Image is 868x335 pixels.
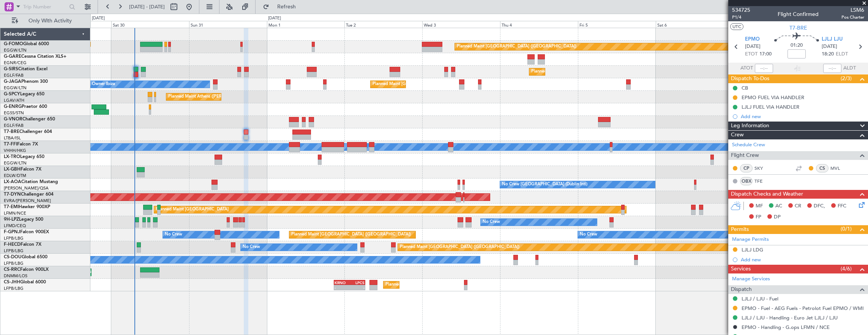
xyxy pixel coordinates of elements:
[822,36,843,43] span: LJLJ LJU
[745,43,761,51] span: [DATE]
[4,280,20,284] span: CS-JHH
[291,229,411,240] div: Planned Maint [GEOGRAPHIC_DATA] ([GEOGRAPHIC_DATA])
[789,24,807,32] span: T7-BRE
[4,192,21,197] span: T7-DYN
[111,21,189,28] div: Sat 30
[4,117,55,122] a: G-VNORChallenger 650
[4,98,24,103] a: LGAV/ATH
[756,213,761,221] span: FP
[4,155,44,159] a: LX-TROLegacy 650
[731,131,744,139] span: Crew
[4,185,49,191] a: [PERSON_NAME]/QSA
[4,255,47,259] a: CS-DOUGlobal 6500
[483,216,500,228] div: No Crew
[732,236,769,243] a: Manage Permits
[754,165,772,172] a: SKY
[742,295,778,302] a: LJLJ / LJU - Fuel
[4,92,44,96] a: G-SPCYLegacy 650
[4,273,27,279] a: DNMM/LOS
[656,21,734,28] div: Sat 6
[156,204,229,215] div: Planned Maint [GEOGRAPHIC_DATA]
[791,42,803,49] span: 01:20
[23,1,67,13] input: Trip Number
[755,64,773,73] input: --:--
[745,51,758,58] span: ETOT
[4,261,24,266] a: LFPB/LBG
[841,225,852,233] span: (0/1)
[740,164,753,172] div: CP
[259,1,305,13] button: Refresh
[4,130,52,134] a: T7-BREChallenger 604
[8,15,82,27] button: Only With Activity
[500,21,578,28] div: Thu 4
[4,117,22,122] span: G-VNOR
[740,65,753,72] span: ATOT
[168,91,256,103] div: Planned Maint Athens ([PERSON_NAME] Intl)
[4,130,19,134] span: T7-BRE
[4,223,26,229] a: LFMD/CEQ
[4,242,41,247] a: F-HECDFalcon 7X
[4,47,27,53] a: EGGW/LTN
[795,202,801,210] span: CR
[4,286,24,291] a: LFPB/LBG
[271,4,303,9] span: Refresh
[838,202,846,210] span: FFC
[4,217,19,222] span: 9H-LPZ
[350,280,365,285] div: LPCS
[335,280,349,285] div: KRNO
[740,177,753,185] div: OBX
[4,248,24,254] a: LFPB/LBG
[4,180,58,184] a: LX-AOACitation Mustang
[830,165,847,172] a: MVL
[344,21,422,28] div: Tue 2
[774,213,781,221] span: DP
[732,6,750,14] span: 534725
[165,229,182,240] div: No Crew
[822,51,834,58] span: 18:20
[841,14,864,21] span: Pos Charter
[742,305,864,311] a: EPMO - Fuel - AEG Fuels - Petrolot Fuel EPMO / WMI
[742,247,763,253] div: LJLJ LDG
[243,242,260,253] div: No Crew
[756,202,763,210] span: MF
[4,54,21,59] span: G-GARE
[742,94,804,101] div: EPMO FUEL VIA HANDLER
[4,167,41,172] a: LX-GBHFalcon 7X
[4,242,21,247] span: F-HECD
[4,160,27,166] a: EGGW/LTN
[502,179,587,190] div: No Crew [GEOGRAPHIC_DATA] (Dublin Intl)
[759,51,772,58] span: 17:00
[836,51,848,58] span: ELDT
[372,79,492,90] div: Planned Maint [GEOGRAPHIC_DATA] ([GEOGRAPHIC_DATA])
[4,155,20,159] span: LX-TRO
[4,230,49,234] a: F-GPNJFalcon 900EX
[4,230,20,234] span: F-GPNJ
[385,279,505,291] div: Planned Maint [GEOGRAPHIC_DATA] ([GEOGRAPHIC_DATA])
[4,205,19,209] span: T7-EMI
[754,178,772,185] a: TFE
[4,42,23,46] span: G-FOMO
[742,85,748,91] div: CB
[335,285,349,290] div: -
[745,36,760,43] span: EPMO
[129,3,165,10] span: [DATE] - [DATE]
[778,10,819,18] div: Flight Confirmed
[731,151,759,160] span: Flight Crew
[731,74,769,83] span: Dispatch To-Dos
[4,104,47,109] a: G-ENRGPraetor 600
[4,142,17,147] span: T7-FFI
[4,104,22,109] span: G-ENRG
[4,205,50,209] a: T7-EMIHawker 900XP
[457,41,576,52] div: Planned Maint [GEOGRAPHIC_DATA] ([GEOGRAPHIC_DATA])
[4,180,21,184] span: LX-AOA
[580,229,597,240] div: No Crew
[4,267,20,272] span: CS-RRC
[92,79,115,90] div: Owner Ibiza
[20,18,80,24] span: Only With Activity
[822,43,837,51] span: [DATE]
[4,60,27,66] a: EGNR/CEG
[4,198,51,204] a: EVRA/[PERSON_NAME]
[742,104,799,110] div: LJLJ FUEL VIA HANDLER
[422,21,500,28] div: Wed 3
[267,21,345,28] div: Mon 1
